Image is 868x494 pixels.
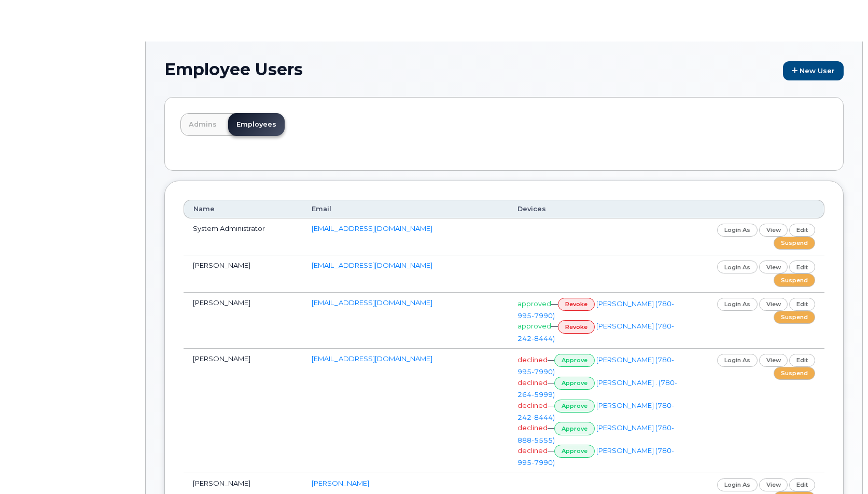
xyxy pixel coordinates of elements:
a: Employees [228,113,285,136]
td: [PERSON_NAME] [184,349,302,473]
a: [PERSON_NAME] (780-995-7990) [517,299,674,320]
a: [EMAIL_ADDRESS][DOMAIN_NAME] [312,354,432,363]
a: approve [554,354,595,367]
span: declined [517,401,548,409]
a: revoke [558,320,595,333]
a: edit [789,260,815,273]
th: Devices [508,200,693,218]
span: approved [517,322,551,330]
th: Email [302,200,508,218]
a: login as [717,354,758,367]
a: [PERSON_NAME] (780-888-5555) [517,423,674,444]
a: Admins [180,113,225,136]
a: [PERSON_NAME] (780-995-7990) [517,355,674,376]
td: System Administrator [184,218,302,255]
a: [EMAIL_ADDRESS][DOMAIN_NAME] [312,224,432,232]
a: login as [717,478,758,491]
a: [PERSON_NAME] . (780-264-5999) [517,378,677,399]
a: [PERSON_NAME] (780-242-8444) [517,322,674,342]
a: [EMAIL_ADDRESS][DOMAIN_NAME] [312,261,432,269]
a: edit [789,298,815,311]
span: declined [517,446,548,455]
a: suspend [774,367,815,380]
a: [PERSON_NAME] (780-995-7990) [517,446,674,466]
a: view [759,478,788,491]
a: approve [554,445,595,458]
a: approve [554,377,595,390]
span: approved [517,299,551,308]
a: login as [717,298,758,311]
a: [PERSON_NAME] (780-242-8444) [517,401,674,421]
h1: Employee Users [164,60,844,80]
a: suspend [774,311,815,324]
a: login as [717,224,758,237]
td: — — [508,293,693,349]
td: — — — — — [508,349,693,473]
a: [EMAIL_ADDRESS][DOMAIN_NAME] [312,298,432,307]
span: declined [517,423,548,432]
a: suspend [774,273,815,286]
span: declined [517,355,548,364]
a: view [759,354,788,367]
a: edit [789,478,815,491]
a: view [759,260,788,273]
a: approve [554,422,595,435]
td: [PERSON_NAME] [184,293,302,349]
th: Name [184,200,302,218]
a: edit [789,224,815,237]
td: [PERSON_NAME] [184,255,302,292]
a: approve [554,400,595,413]
a: suspend [774,237,815,250]
a: New User [783,61,844,80]
a: view [759,298,788,311]
a: [PERSON_NAME] [312,479,369,487]
a: login as [717,260,758,273]
a: edit [789,354,815,367]
a: revoke [558,298,595,311]
span: declined [517,378,548,387]
a: view [759,224,788,237]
